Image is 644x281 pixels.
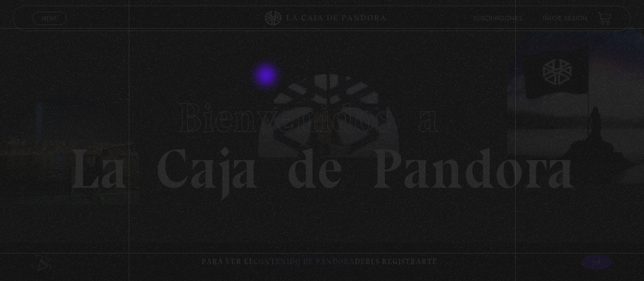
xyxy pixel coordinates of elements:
[543,16,588,22] a: Inicie sesión
[202,255,437,269] p: Para ver el debes registrarte
[254,257,355,266] span: contenido de Pandora
[178,93,467,142] span: Bienvenidos a
[41,15,58,21] span: Menu
[473,16,523,22] a: Suscripciones
[38,24,62,31] span: Cerrar
[598,12,612,25] a: View your shopping cart
[69,85,575,197] h1: La Caja de Pandora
